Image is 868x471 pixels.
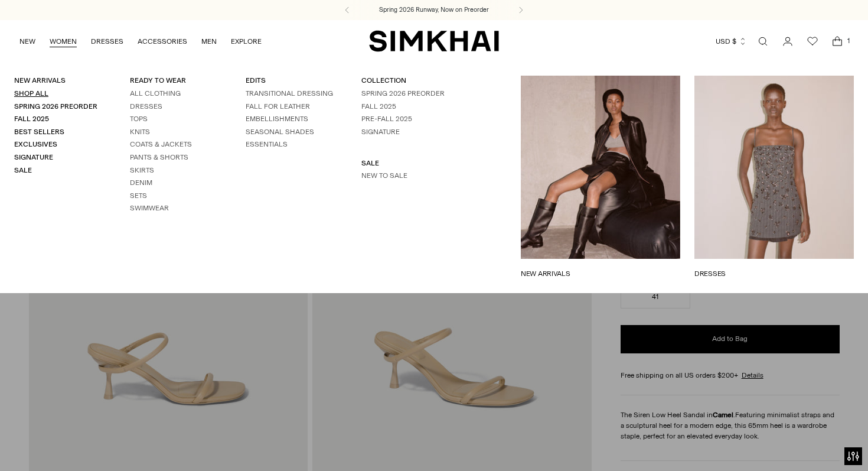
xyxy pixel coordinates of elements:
a: Spring 2026 Runway, Now on Preorder [379,5,489,15]
a: NEW [19,28,35,54]
a: Wishlist [801,30,824,53]
a: EXPLORE [231,28,262,54]
a: ACCESSORIES [138,28,187,54]
a: SIMKHAI [369,30,499,53]
a: DRESSES [91,28,123,54]
a: Go to the account page [776,30,800,53]
iframe: Sign Up via Text for Offers [9,426,119,462]
a: Open cart modal [825,30,849,53]
button: USD $ [716,28,747,54]
span: 1 [843,35,854,46]
a: WOMEN [50,28,77,54]
a: MEN [201,28,217,54]
a: Open search modal [751,30,775,53]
